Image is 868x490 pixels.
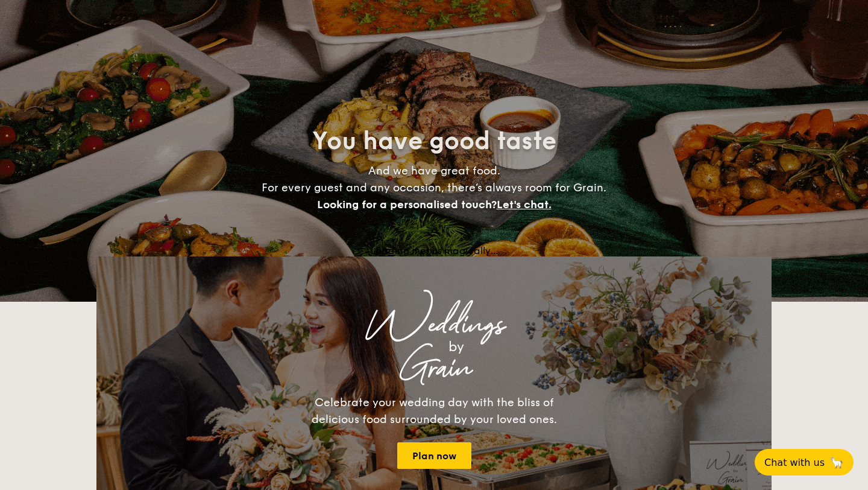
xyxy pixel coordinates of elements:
a: Plan now [397,442,471,469]
span: Let's chat. [497,198,552,211]
div: Weddings [203,314,665,336]
div: Loading menus magically... [96,245,772,256]
div: Celebrate your wedding day with the bliss of delicious food surrounded by your loved ones. [298,394,570,428]
div: Grain [203,358,665,380]
span: 🦙 [829,456,844,469]
button: Chat with us🦙 [755,449,854,476]
span: Chat with us [764,457,825,468]
div: by [247,336,665,358]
